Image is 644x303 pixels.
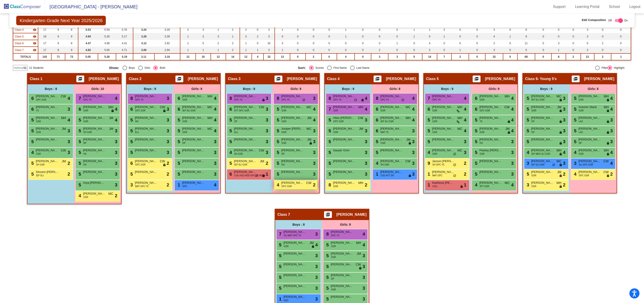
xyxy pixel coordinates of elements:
[133,47,154,53] td: 3.00
[584,77,614,81] span: [PERSON_NAME]
[388,53,406,60] td: 3
[474,77,479,83] mat-icon: picture_as_pdf
[337,40,355,47] td: 0
[581,26,594,33] td: 3
[116,53,133,60] td: 5.19
[83,94,106,99] span: [PERSON_NAME]
[371,40,388,47] td: 0
[211,26,226,33] td: 1
[196,33,211,40] td: 3
[424,84,471,93] div: Boys : 9
[188,77,218,81] span: [PERSON_NAME]
[116,33,133,40] td: 5.17
[228,77,240,81] span: Class 3
[226,84,272,93] div: Boys : 8
[65,26,78,33] td: 8
[15,28,24,32] span: Class 4
[33,41,36,45] mat-icon: visibility
[275,53,290,60] td: 13
[426,96,430,101] span: 7
[116,40,133,47] td: 4.41
[133,26,154,33] td: 3.24
[15,34,24,39] span: Class 5
[479,94,502,99] span: [PERSON_NAME]
[13,53,38,60] td: TOTALS
[76,76,84,82] button: Print Students Details
[371,53,388,60] td: 3
[469,53,485,60] td: 0
[226,40,240,47] td: 2
[355,47,371,53] td: 0
[77,77,83,83] mat-icon: picture_as_pdf
[469,47,485,53] td: 0
[158,66,165,70] div: Both
[133,33,154,40] td: 3.28
[51,47,65,53] td: 8
[154,33,180,40] td: 3.39
[535,33,551,40] td: 0
[594,53,611,60] td: 2
[287,77,317,81] span: [PERSON_NAME]
[523,84,570,93] div: Boys : 9
[306,53,322,60] td: 2
[406,33,422,40] td: 1
[406,53,422,60] td: 5
[322,53,337,60] td: 0
[290,47,306,53] td: 0
[612,66,624,70] div: Highlight
[551,53,566,60] td: 8
[388,33,406,40] td: 0
[180,26,196,33] td: 2
[175,76,183,82] button: Print Students Details
[581,40,594,47] td: 0
[525,77,538,81] span: Class 6
[594,33,611,40] td: 0
[240,33,252,40] td: 3
[485,77,515,81] span: [PERSON_NAME]
[432,94,455,99] span: [PERSON_NAME] [PERSON_NAME]
[322,26,337,33] td: 0
[570,84,617,93] div: Girls: 8
[372,84,418,93] div: Girls: 8
[274,76,282,82] button: Print Students Details
[605,3,624,10] a: School
[15,41,24,45] span: Class 6
[563,95,565,102] span: 3
[38,53,51,60] td: 143
[624,18,628,23] span: On
[78,26,98,33] td: 5.53
[14,66,23,70] span: Hallway
[226,26,240,33] td: 2
[551,33,566,40] td: 0
[566,47,581,53] td: 0
[16,16,106,25] span: Kindergarten Grade Next Year 2025/2026
[517,53,535,60] td: 68
[422,33,437,40] td: 0
[503,53,517,60] td: 5
[129,96,133,101] span: 8
[234,94,256,99] span: [PERSON_NAME]
[365,95,367,102] span: 4
[471,84,517,93] div: Girls: 9
[30,77,42,81] span: Class 1
[154,47,180,53] td: 2.94
[503,26,517,33] td: 0
[556,94,561,99] span: MC
[154,53,180,60] td: 3.10
[371,26,388,33] td: 0
[74,84,121,93] div: Girls: 10
[611,47,631,53] td: 0
[566,40,581,47] td: 0
[355,40,371,47] td: 0
[196,26,211,33] td: 3
[115,95,117,102] span: 4
[437,33,451,40] td: 1
[375,96,378,101] span: 8
[503,47,517,53] td: 0
[252,26,263,33] td: 0
[51,53,65,60] td: 71
[78,47,98,53] td: 4.82
[78,33,98,40] td: 4.94
[306,40,322,47] td: 0
[38,40,51,47] td: 17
